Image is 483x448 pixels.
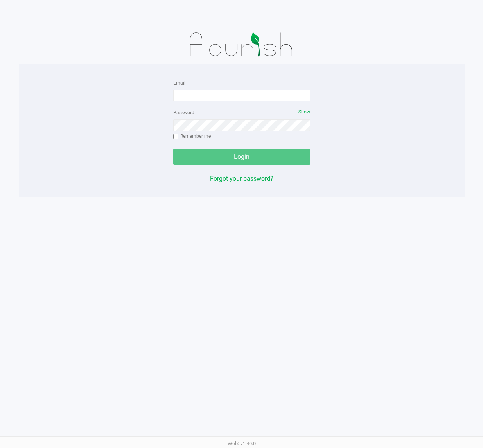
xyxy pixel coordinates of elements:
[173,79,185,86] label: Email
[173,109,194,116] label: Password
[228,441,256,446] span: Web: v1.40.0
[210,174,273,184] button: Forgot your password?
[298,109,310,115] span: Show
[173,134,179,139] input: Remember me
[173,133,211,140] label: Remember me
